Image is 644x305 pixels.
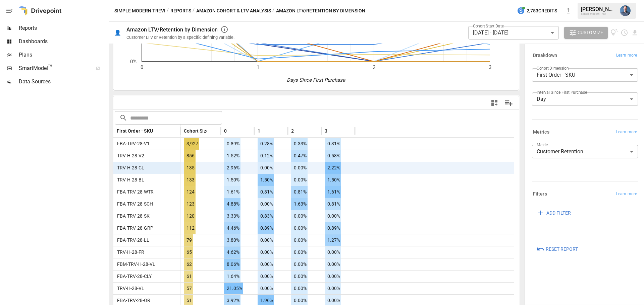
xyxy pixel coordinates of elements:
button: Sort [208,126,217,136]
span: 0.81% [325,198,341,210]
span: Learn more [616,52,637,59]
span: 0.00% [325,271,341,282]
span: 0.00% [258,271,274,282]
div: [DATE] - [DATE] [468,26,559,40]
span: 120 [184,210,196,222]
span: 79 [184,234,193,246]
span: 0.00% [258,258,274,270]
div: 👤 [114,29,121,36]
span: ™ [48,63,53,72]
text: 0 [141,64,143,70]
span: 856 [184,150,196,162]
span: 0 [224,128,227,134]
span: FBM-TRV-H-28-VL [114,261,155,267]
span: 0.00% [291,162,308,174]
span: 0.00% [291,210,308,222]
button: New version available, click to update! [561,4,575,17]
span: TRV-H-28-FR [114,249,144,255]
span: 62 [184,258,193,270]
text: 3 [489,64,491,70]
text: 0% [130,59,137,65]
span: 1.50% [224,174,240,186]
span: 0.83% [258,210,274,222]
div: First Order - SKU [532,68,638,82]
span: 3.33% [224,210,240,222]
span: Customize [578,28,603,37]
span: 0.00% [325,283,341,294]
div: / [167,7,169,15]
button: Schedule report [621,29,628,36]
span: 3,927 [184,138,199,150]
span: 1.63% [291,198,308,210]
span: Learn more [616,129,637,136]
span: 2.22% [325,162,341,174]
span: 0.12% [258,150,274,162]
div: Customer LTV or Retention by a specific defining variable. [126,35,234,40]
span: 112 [184,222,196,234]
span: 57 [184,283,193,294]
span: SmartModel [19,64,89,72]
span: 0.31% [325,138,341,150]
span: 1 [258,128,260,134]
span: 2 [291,128,294,134]
button: ADD FILTER [532,207,576,219]
label: Cohort Start Date [473,23,504,29]
span: Reports [19,24,107,32]
button: Sort [261,126,270,136]
span: 1.50% [258,174,274,186]
span: Data Sources [19,78,107,86]
button: Download report [631,29,639,36]
label: Cohort Dimension [537,65,569,71]
span: 0.00% [291,246,308,258]
div: Simple Modern Trevi [581,12,616,15]
span: 0.28% [258,138,274,150]
span: 1.61% [325,186,341,198]
div: Customer Retention [532,145,638,158]
button: 2,753Credits [514,5,560,17]
span: FBA-TRV-28-V1 [114,141,150,146]
div: Mike Beckham [620,5,631,16]
span: 0.33% [291,138,308,150]
button: Mike Beckham [616,1,635,20]
span: 0.81% [258,186,274,198]
button: Sort [294,126,304,136]
div: [PERSON_NAME] [581,6,616,12]
span: 1.50% [325,174,341,186]
div: Amazon LTV/Retention by Dimension [126,26,218,33]
span: FBA-TRV-28-WTR [114,189,154,195]
span: 21.05% [224,283,243,294]
span: First Order - SKU [117,128,153,134]
label: Metric [537,142,548,148]
label: Interval Since First Purchase [537,89,587,95]
span: 0.00% [291,258,308,270]
span: 3 [325,128,327,134]
span: 2.96% [224,162,240,174]
button: View documentation [610,27,618,39]
h6: Filters [533,190,547,198]
span: 61 [184,271,193,282]
span: Plans [19,51,107,59]
span: 0.89% [325,222,341,234]
span: FBA-TRV-28-CLY [114,274,152,279]
span: 0.00% [258,246,274,258]
span: 1.64% [224,271,240,282]
span: 0.00% [325,258,341,270]
span: 0.00% [258,283,274,294]
span: 0.00% [325,246,341,258]
button: Sort [154,126,163,136]
span: 4.62% [224,246,240,258]
span: Reset Report [546,245,578,253]
span: 2,753 Credits [527,7,557,15]
span: 3.80% [224,234,240,246]
span: Dashboards [19,37,107,46]
span: ADD FILTER [546,209,571,217]
span: 65 [184,246,193,258]
span: TRV-H-28-V2 [114,153,144,158]
button: Customize [564,27,608,39]
button: Simple Modern Trevi [114,7,165,15]
span: 1.52% [224,150,240,162]
span: TRV-H-28-VL [114,286,144,291]
span: 124 [184,186,196,198]
span: Learn more [616,191,637,198]
h6: Breakdown [533,52,557,59]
